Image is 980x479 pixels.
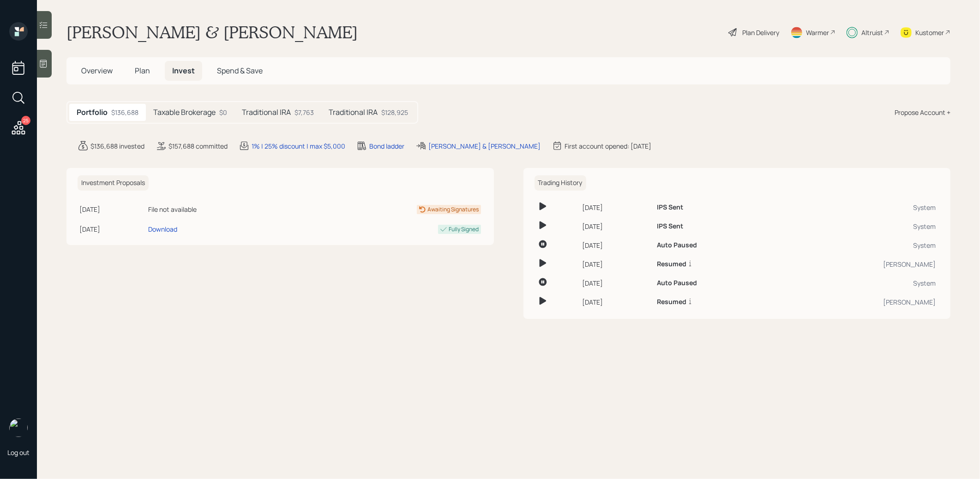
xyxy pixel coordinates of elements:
div: Kustomer [915,28,944,37]
div: 25 [21,116,30,125]
div: File not available [148,204,291,214]
div: [DATE] [582,297,649,307]
div: System [783,203,936,212]
h6: IPS Sent [657,204,683,211]
div: $7,763 [295,108,314,117]
div: 1% | 25% discount | max $5,000 [252,141,345,151]
div: $157,688 committed [168,141,228,151]
h5: Traditional IRA [242,108,291,117]
div: First account opened: [DATE] [565,141,651,151]
div: Download [148,224,177,234]
h6: Investment Proposals [78,175,149,191]
h6: Resumed [657,298,686,306]
span: Overview [81,66,113,76]
div: Altruist [861,28,883,37]
div: System [783,278,936,288]
div: Awaiting Signatures [428,205,479,214]
h5: Taxable Brokerage [153,108,216,117]
div: $136,688 [111,108,138,117]
h6: IPS Sent [657,222,683,230]
h5: Portfolio [77,108,108,117]
div: Warmer [806,28,829,37]
div: Propose Account + [895,108,950,117]
div: [DATE] [582,240,649,250]
img: treva-nostdahl-headshot.png [9,419,28,437]
div: [PERSON_NAME] [783,259,936,269]
h5: Traditional IRA [329,108,378,117]
div: Bond ladder [369,141,404,151]
div: System [783,222,936,231]
h6: Trading History [535,175,586,191]
div: Fully Signed [449,225,479,234]
div: [PERSON_NAME] [783,297,936,307]
div: [DATE] [582,278,649,288]
h6: Auto Paused [657,241,697,249]
h6: Auto Paused [657,279,697,287]
div: System [783,240,936,250]
h6: Resumed [657,260,686,268]
div: [DATE] [582,259,649,269]
div: $128,925 [381,108,408,117]
div: Log out [7,448,30,457]
div: [DATE] [79,224,144,234]
span: Invest [172,66,195,76]
div: $136,688 invested [90,141,144,151]
div: Plan Delivery [742,28,779,37]
div: $0 [219,108,227,117]
h1: [PERSON_NAME] & [PERSON_NAME] [66,22,358,42]
div: [PERSON_NAME] & [PERSON_NAME] [428,141,541,151]
div: [DATE] [79,204,144,214]
div: [DATE] [582,203,649,212]
span: Spend & Save [217,66,263,76]
span: Plan [135,66,150,76]
div: [DATE] [582,222,649,231]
